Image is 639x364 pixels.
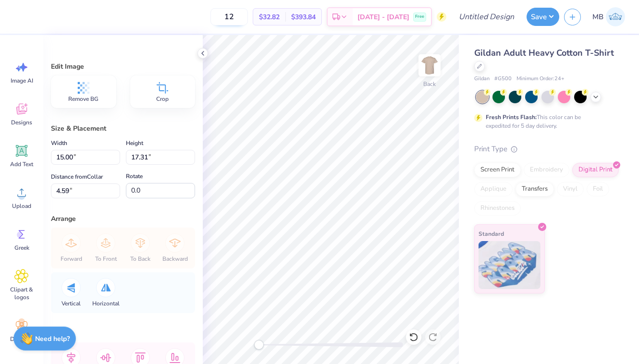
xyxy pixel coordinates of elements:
div: Back [423,80,436,88]
div: Size & Placement [51,123,195,133]
span: Crop [156,95,169,103]
img: Back [420,56,439,75]
div: Foil [587,182,609,196]
span: Decorate [10,335,33,343]
span: Remove BG [68,95,98,103]
div: Accessibility label [254,340,264,350]
span: Upload [12,202,31,210]
span: $32.82 [259,12,280,22]
strong: Need help? [35,334,70,343]
span: Standard [479,229,504,239]
label: Rotate [126,170,143,182]
span: [DATE] - [DATE] [357,12,409,22]
img: Mehr Bhatia [606,7,625,26]
input: Untitled Design [451,7,522,26]
div: Vinyl [557,182,584,196]
div: Applique [474,182,513,196]
span: Image AI [11,77,33,85]
span: Clipart & logos [6,286,37,301]
div: Digital Print [572,163,619,177]
div: Transfers [516,182,554,196]
span: Add Text [10,160,33,168]
a: MB [588,7,629,26]
div: Rhinestones [474,201,521,216]
div: Align [51,328,195,339]
span: Gildan [474,75,490,83]
div: Print Type [474,144,620,155]
span: Gildan Adult Heavy Cotton T-Shirt [474,47,614,59]
span: Greek [14,244,29,252]
span: Designs [11,119,32,126]
label: Distance from Collar [51,171,103,182]
img: Standard [479,241,541,289]
label: Height [126,137,143,149]
input: – – [210,8,248,25]
div: Arrange [51,214,195,224]
strong: Fresh Prints Flash: [486,113,537,121]
div: Embroidery [524,163,569,177]
div: This color can be expedited for 5 day delivery. [486,113,604,130]
span: Minimum Order: 24 + [516,75,565,83]
span: Free [415,13,424,20]
span: # G500 [494,75,512,83]
button: Save [527,8,559,26]
div: Screen Print [474,163,521,177]
span: Horizontal [92,300,120,307]
div: Edit Image [51,61,195,72]
label: Width [51,137,67,149]
span: MB [592,12,603,23]
span: $393.84 [291,12,316,22]
span: Vertical [61,300,81,307]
